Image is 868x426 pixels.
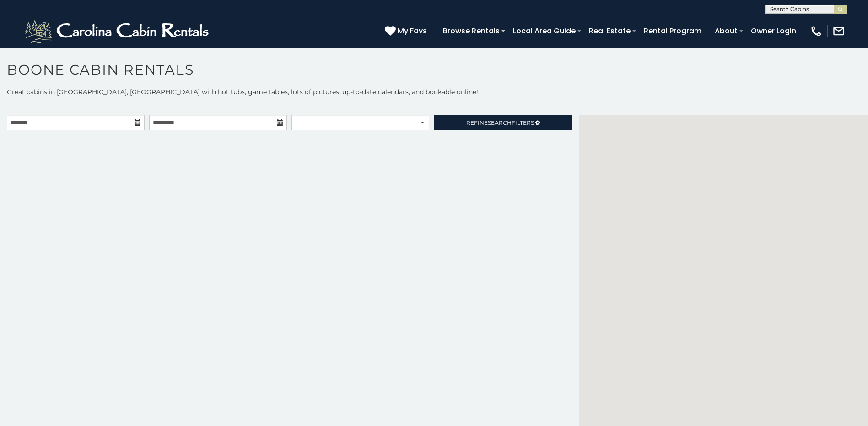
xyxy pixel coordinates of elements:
[746,23,801,39] a: Owner Login
[832,25,845,37] img: mail-regular-white.png
[584,23,635,39] a: Real Estate
[810,25,823,37] img: phone-regular-white.png
[466,119,534,126] span: Refine Filters
[639,23,706,39] a: Rental Program
[385,25,429,37] a: My Favs
[710,23,742,39] a: About
[398,25,427,37] span: My Favs
[508,23,580,39] a: Local Area Guide
[488,119,512,126] span: Search
[434,115,571,130] a: RefineSearchFilters
[438,23,504,39] a: Browse Rentals
[23,17,213,45] img: White-1-2.png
